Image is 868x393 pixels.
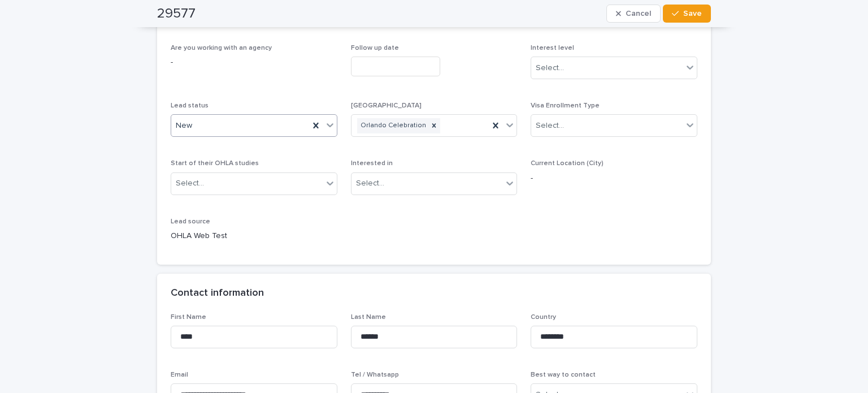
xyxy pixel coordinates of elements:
span: Lead status [171,102,209,109]
span: Lead source [171,218,210,225]
span: Cancel [626,10,651,18]
div: Select... [176,178,204,189]
div: Select... [536,120,564,132]
p: OHLA Web Test [171,230,337,242]
span: Follow up date [351,45,399,51]
span: Save [683,10,702,18]
span: Interested in [351,160,393,167]
div: Select... [356,178,384,189]
span: Start of their OHLA studies [171,160,259,167]
span: Best way to contact [531,372,596,378]
button: Cancel [606,5,661,23]
h2: 29577 [157,6,196,22]
span: Are you working with an agency [171,45,272,51]
p: - [531,172,697,184]
div: Orlando Celebration [357,118,428,133]
span: Visa Enrollment Type [531,102,600,109]
span: [GEOGRAPHIC_DATA] [351,102,422,109]
h2: Contact information [171,287,264,300]
button: Save [663,5,711,23]
span: Interest level [531,45,574,51]
p: - [171,57,337,68]
span: Country [531,314,556,321]
div: Select... [536,62,564,74]
span: Current Location (City) [531,160,604,167]
span: Last Name [351,314,386,321]
span: First Name [171,314,206,321]
span: New [176,120,192,132]
span: Email [171,372,188,378]
span: Tel / Whatsapp [351,372,399,378]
